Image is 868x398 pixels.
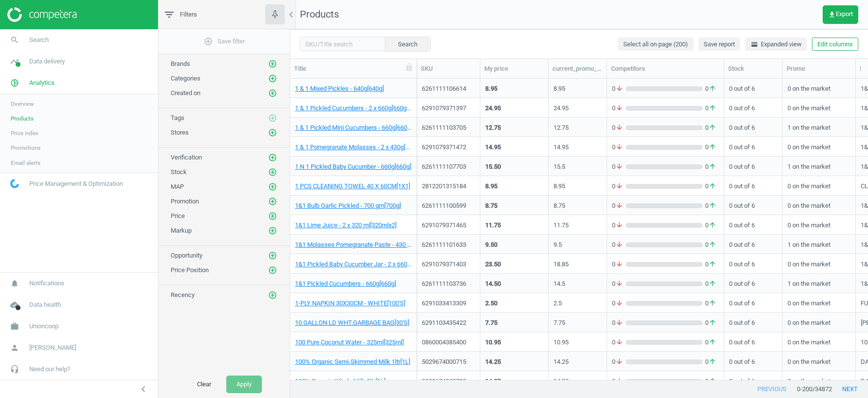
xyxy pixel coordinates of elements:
i: arrow_downward [615,143,623,152]
span: Price [171,212,185,219]
span: Recency [171,291,195,298]
div: 0 on the market [788,197,850,214]
i: horizontal_split [750,40,758,48]
div: 14.95 [553,143,569,155]
i: arrow_upward [709,338,716,347]
span: / 34872 [812,385,832,394]
span: Promotions [11,144,40,152]
div: 1 on the market [788,275,850,292]
span: 0 [612,104,626,113]
div: 6261111106614 [422,84,475,93]
i: add_circle_outline [268,182,277,191]
i: notifications [5,274,24,293]
a: 100% Organic Whole Milk 1ltr[1L] [295,377,385,386]
div: 0 out of 6 [729,99,777,116]
button: add_circle_outline [268,128,277,138]
span: Analytics [29,79,55,87]
span: 0 [703,318,719,327]
button: add_circle_outlineSave filter [158,32,290,51]
div: 6291079371397 [422,104,475,113]
span: 0 [703,221,719,230]
button: add_circle_outline [268,226,277,236]
i: arrow_upward [709,182,716,191]
span: Data delivery [29,57,65,66]
div: 0 out of 6 [729,138,777,155]
span: Notifications [29,279,64,288]
i: arrow_upward [709,318,716,327]
button: Save report [698,38,740,51]
a: 1 & 1 Pickled Cucumbers - 2 x 660g[660gx2] [295,104,412,113]
i: chevron_left [285,9,297,20]
i: add_circle_outline [268,128,277,137]
i: arrow_upward [709,279,716,288]
span: 0 [703,143,719,152]
span: 0 [612,143,626,152]
span: 0 [612,221,626,230]
i: search [5,31,24,49]
div: 0 out of 6 [729,294,777,311]
div: 0 out of 6 [729,353,777,370]
div: 24.95 [553,104,569,116]
div: 12.75 [553,123,569,136]
i: arrow_downward [615,162,623,171]
div: 12.75 [485,123,501,132]
a: 1 & 1 Pickled Mini Cucumbers - 660g[660g] [295,123,412,132]
i: arrow_upward [709,104,716,113]
i: arrow_downward [615,338,623,347]
button: get_appExport [823,5,858,24]
div: 2.50 [485,299,497,308]
span: Need our help? [29,365,70,374]
div: 2812201315184 [422,182,475,191]
div: 15.5 [553,162,565,175]
span: 0 [703,279,719,288]
div: Stock [728,64,778,73]
i: arrow_upward [709,240,716,249]
button: add_circle_outline [268,290,277,300]
div: 2.5 [553,299,562,311]
span: 0 [703,201,719,210]
div: 0 out of 6 [729,255,777,272]
div: Competitors [611,64,720,73]
span: 0 [612,182,626,191]
i: arrow_upward [709,299,716,308]
i: arrow_downward [615,318,623,327]
i: add_circle_outline [268,226,277,235]
div: 0 on the market [788,99,850,116]
span: Verification [171,154,202,161]
span: Price Management & Optimization [29,179,123,188]
span: Export [828,11,853,19]
span: 0 [703,240,719,249]
a: 1 & 1 Pomegranate Molasses - 2 x 430g[430gx2] [295,143,412,152]
div: grid [290,79,868,380]
i: arrow_upward [709,143,716,152]
div: 6291033413309 [422,299,475,308]
span: 0 [612,318,626,327]
div: 24.95 [485,104,501,113]
div: 0 out of 6 [729,216,777,233]
span: Expanded view [750,40,802,49]
span: 0 [612,162,626,171]
i: filter_list [163,9,175,20]
div: 14.5 [553,279,565,292]
span: Data health [29,300,61,309]
i: get_app [828,11,836,19]
button: add_circle_outline [268,113,277,123]
div: 0 on the market [788,177,850,194]
a: 1&1 Bulb Garlic Pickled - 700 gm[700g] [295,201,401,210]
button: horizontal_splitExpanded view [745,38,807,51]
span: 0 [703,123,719,132]
div: 8.95 [485,84,497,93]
div: 0 out of 6 [729,158,777,175]
div: 0 on the market [788,138,850,155]
i: arrow_upward [709,221,716,230]
div: 0 on the market [788,80,850,97]
i: add_circle_outline [268,212,277,220]
i: arrow_upward [709,123,716,132]
i: add_circle_outline [268,74,277,83]
button: add_circle_outline [268,211,277,221]
i: headset_mic [5,360,24,378]
span: Email alerts [11,159,40,167]
div: 14.25 [485,377,501,386]
span: Filters [180,10,197,19]
div: 8.75 [553,201,565,214]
